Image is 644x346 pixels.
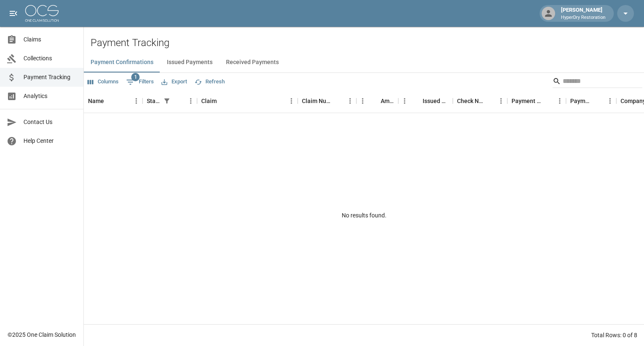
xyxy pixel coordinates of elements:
div: 1 active filter [161,95,173,107]
div: Check Number [457,89,483,113]
button: Menu [604,95,616,107]
button: Sort [104,95,116,107]
button: Select columns [86,75,121,88]
div: Search [553,75,642,90]
button: Show filters [161,95,173,107]
span: Payment Tracking [23,73,77,82]
span: Claims [23,35,77,44]
div: Payment Method [507,89,566,113]
span: Help Center [23,137,77,145]
div: Amount [356,89,398,113]
div: Status [147,89,161,113]
button: Received Payments [219,52,286,72]
button: Menu [184,95,197,107]
div: Claim [201,89,217,113]
button: Sort [542,95,553,107]
div: Status [143,89,197,113]
button: Menu [553,95,566,107]
div: © 2025 One Claim Solution [8,331,76,339]
div: [PERSON_NAME] [558,6,609,21]
div: Name [88,89,104,113]
button: Menu [398,95,411,107]
button: Show filters [124,75,156,89]
div: Amount [381,89,394,113]
h2: Payment Tracking [91,37,644,49]
div: Claim [197,89,298,113]
button: Menu [495,95,507,107]
div: Check Number [453,89,507,113]
span: 1 [131,73,140,81]
div: Issued Date [423,89,449,113]
div: Payment Method [512,89,542,113]
button: Sort [173,95,184,107]
div: Name [84,89,143,113]
button: Payment Confirmations [84,52,160,72]
button: Menu [285,95,298,107]
div: Payment Type [566,89,616,113]
div: Claim Number [298,89,356,113]
button: Issued Payments [160,52,219,72]
button: Sort [369,95,381,107]
button: Menu [356,95,369,107]
button: open drawer [5,5,22,22]
div: Total Rows: 0 of 8 [591,331,637,339]
div: No results found. [84,113,644,318]
span: Contact Us [23,118,77,127]
button: Sort [592,95,604,107]
img: ocs-logo-white-transparent.png [25,5,59,22]
button: Menu [344,95,356,107]
span: Analytics [23,92,77,101]
button: Menu [130,95,143,107]
div: Issued Date [398,89,453,113]
button: Sort [217,95,229,107]
button: Sort [483,95,495,107]
p: HyperDry Restoration [561,14,605,21]
span: Collections [23,54,77,63]
div: Claim Number [302,89,332,113]
button: Sort [411,95,423,107]
button: Export [159,75,189,88]
div: Payment Type [570,89,592,113]
button: Refresh [192,75,227,88]
div: dynamic tabs [84,52,644,72]
button: Sort [332,95,344,107]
